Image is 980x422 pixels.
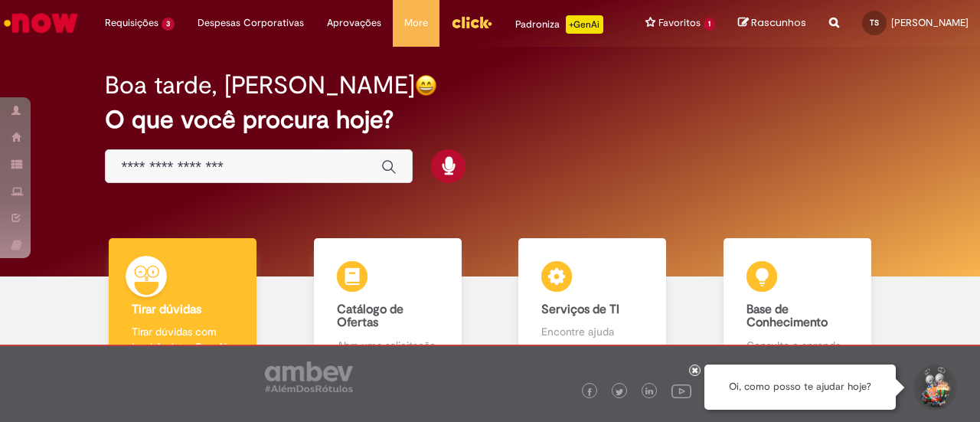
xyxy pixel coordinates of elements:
p: Tirar dúvidas com Lupi Assist e Gen Ai [132,324,234,355]
span: TS [870,18,879,28]
a: Base de Conhecimento Consulte e aprenda [695,238,900,371]
a: Serviços de TI Encontre ajuda [490,238,695,371]
span: 3 [162,18,175,31]
img: logo_footer_twitter.png [616,388,623,396]
b: Serviços de TI [541,302,619,317]
p: +GenAi [566,15,603,34]
b: Tirar dúvidas [132,302,201,317]
span: Requisições [105,15,158,31]
span: Aprovações [327,15,381,31]
img: happy-face.png [415,74,437,97]
span: Favoritos [658,15,701,31]
img: click_logo_yellow_360x200.png [451,11,492,34]
span: Despesas Corporativas [198,15,304,31]
span: 1 [704,18,715,31]
div: Padroniza [515,15,603,34]
button: Iniciar Conversa de Suporte [911,365,957,411]
img: logo_footer_ambev_rotulo_gray.png [265,361,353,392]
img: logo_footer_facebook.png [586,388,593,396]
b: Catálogo de Ofertas [337,302,403,331]
a: Rascunhos [738,16,806,31]
p: Abra uma solicitação [337,338,439,353]
a: Tirar dúvidas Tirar dúvidas com Lupi Assist e Gen Ai [80,238,286,371]
span: [PERSON_NAME] [891,16,969,29]
b: Base de Conhecimento [746,302,828,331]
a: Catálogo de Ofertas Abra uma solicitação [286,238,491,371]
p: Encontre ajuda [541,324,643,339]
img: logo_footer_linkedin.png [645,388,653,397]
p: Consulte e aprenda [746,338,848,353]
span: Rascunhos [751,15,806,30]
img: logo_footer_youtube.png [671,381,691,401]
h2: Boa tarde, [PERSON_NAME] [105,72,415,99]
h2: O que você procura hoje? [105,106,874,133]
span: More [404,15,428,31]
img: ServiceNow [2,8,80,38]
div: Oi, como posso te ajudar hoje? [704,365,896,410]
